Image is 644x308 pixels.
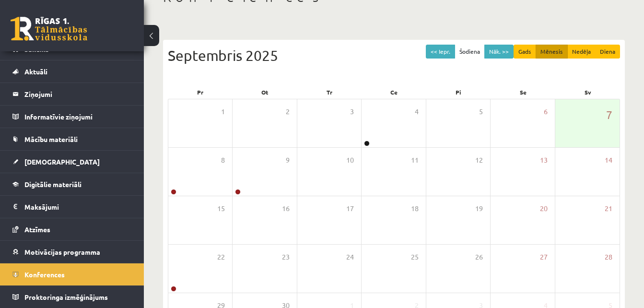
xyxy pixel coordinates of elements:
[411,203,419,214] span: 18
[217,252,225,262] span: 22
[24,293,108,301] span: Proktoringa izmēģinājums
[12,196,132,218] a: Maksājumi
[12,151,132,173] a: [DEMOGRAPHIC_DATA]
[362,85,426,99] div: Ce
[221,155,225,166] span: 8
[514,45,536,59] button: Gads
[475,203,483,214] span: 19
[168,85,233,99] div: Pr
[221,107,225,117] span: 1
[24,83,132,105] legend: Ziņojumi
[605,155,612,166] span: 14
[426,85,491,99] div: Pi
[475,155,483,166] span: 12
[12,241,132,263] a: Motivācijas programma
[555,85,620,99] div: Sv
[12,263,132,285] a: Konferences
[426,45,455,59] button: << Iepr.
[605,252,612,262] span: 28
[168,45,620,66] div: Septembris 2025
[350,107,354,117] span: 3
[540,203,548,214] span: 20
[12,286,132,308] a: Proktoringa izmēģinājums
[286,107,290,117] span: 2
[217,203,225,214] span: 15
[595,45,620,59] button: Diena
[12,128,132,150] a: Mācību materiāli
[24,180,82,189] span: Digitālie materiāli
[297,85,362,99] div: Tr
[415,107,419,117] span: 4
[12,106,132,128] a: Informatīvie ziņojumi
[11,17,87,41] a: Rīgas 1. Tālmācības vidusskola
[24,135,78,143] span: Mācību materiāli
[346,155,354,166] span: 10
[12,173,132,195] a: Digitālie materiāli
[282,203,290,214] span: 16
[540,155,548,166] span: 13
[475,252,483,262] span: 26
[346,252,354,262] span: 24
[24,225,50,234] span: Atzīmes
[605,203,612,214] span: 21
[484,45,514,59] button: Nāk. >>
[411,252,419,262] span: 25
[540,252,548,262] span: 27
[24,196,132,218] legend: Maksājumi
[606,107,612,123] span: 7
[282,252,290,262] span: 23
[12,218,132,240] a: Atzīmes
[346,203,354,214] span: 17
[12,83,132,105] a: Ziņojumi
[24,157,100,166] span: [DEMOGRAPHIC_DATA]
[24,270,65,279] span: Konferences
[12,60,132,83] a: Aktuāli
[491,85,556,99] div: Se
[24,106,132,128] legend: Informatīvie ziņojumi
[411,155,419,166] span: 11
[24,67,47,76] span: Aktuāli
[567,45,596,59] button: Nedēļa
[479,107,483,117] span: 5
[455,45,485,59] button: Šodiena
[233,85,297,99] div: Ot
[286,155,290,166] span: 9
[536,45,568,59] button: Mēnesis
[24,248,100,256] span: Motivācijas programma
[544,107,548,117] span: 6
